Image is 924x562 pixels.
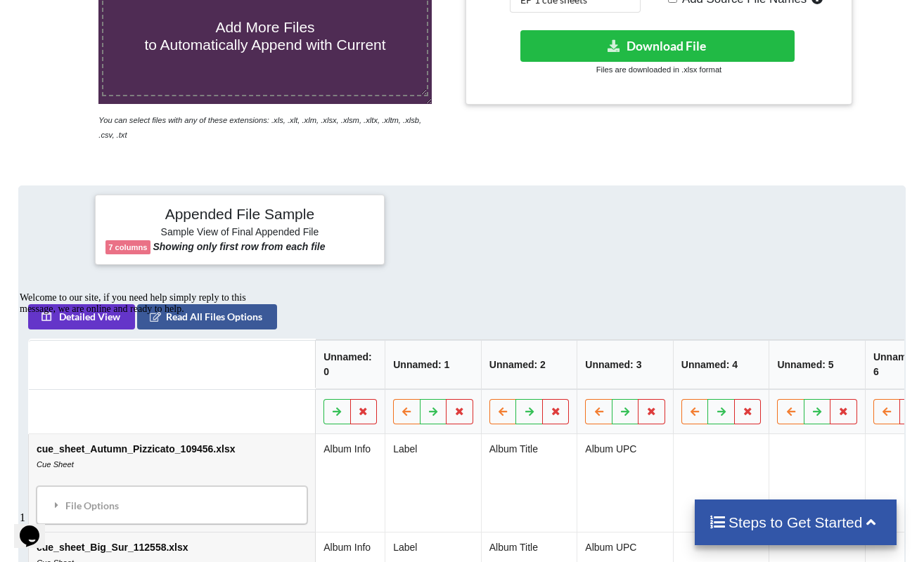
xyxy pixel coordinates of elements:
[596,65,721,74] small: Files are downloaded in .xlsx format
[577,339,673,388] th: Unnamed: 3
[315,433,385,531] td: Album Info
[6,6,232,27] span: Welcome to our site, if you need help simply reply to this message, we are online and ready to help.
[385,433,481,531] td: Label
[709,514,883,531] h4: Steps to Get Started
[14,287,267,499] iframe: chat widget
[105,226,373,240] h6: Sample View of Final Appended File
[144,19,385,53] span: Add More Files to Automatically Append with Current
[577,433,673,531] td: Album UPC
[41,490,303,519] div: File Options
[673,339,769,388] th: Unnamed: 4
[315,339,385,388] th: Unnamed: 0
[137,303,277,329] button: Read All Files Options
[385,339,481,388] th: Unnamed: 1
[108,243,147,251] b: 7 columns
[769,339,865,388] th: Unnamed: 5
[153,241,325,252] b: Showing only first row from each file
[481,339,577,388] th: Unnamed: 2
[6,6,259,28] div: Welcome to our site, if you need help simply reply to this message, we are online and ready to help.
[105,205,373,225] h4: Appended File Sample
[520,30,795,62] button: Download File
[98,116,421,139] i: You can select files with any of these extensions: .xls, .xlt, .xlm, .xlsx, .xlsm, .xltx, .xltm, ...
[14,506,59,548] iframe: chat widget
[481,433,577,531] td: Album Title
